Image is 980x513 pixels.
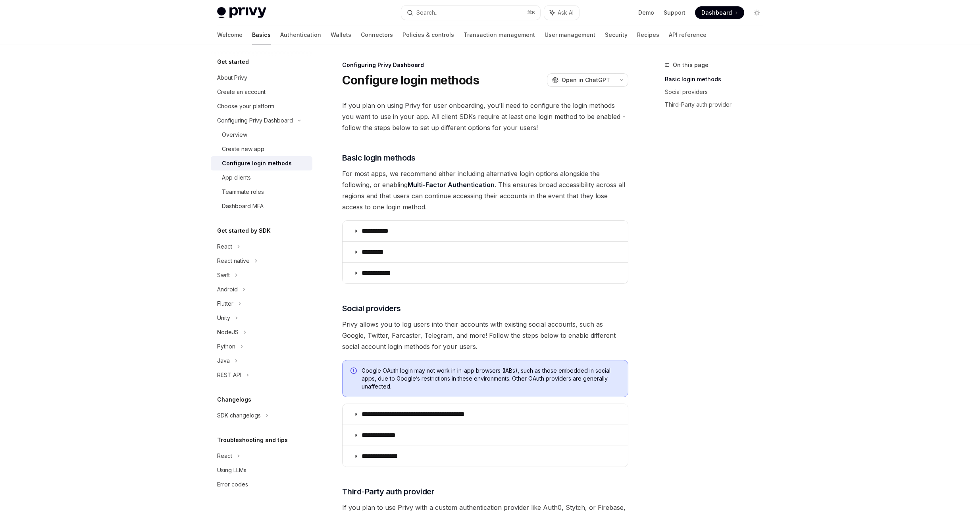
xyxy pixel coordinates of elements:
div: React native [217,256,250,266]
div: Teammate roles [222,187,264,197]
a: Third-Party auth provider [665,98,770,111]
a: About Privy [211,71,312,85]
a: Configure login methods [211,156,312,170]
a: Choose your platform [211,99,312,113]
a: Welcome [217,25,243,44]
img: light logo [217,7,266,18]
div: React [217,451,232,461]
a: Support [664,9,685,17]
span: Open in ChatGPT [562,76,610,84]
div: Unity [217,313,230,323]
a: App clients [211,170,312,185]
span: Ask AI [558,9,574,17]
div: Create new app [222,144,264,154]
a: Create an account [211,85,312,99]
a: Authentication [280,25,321,44]
a: Wallets [331,25,351,44]
svg: Info [350,368,358,375]
div: REST API [217,370,241,380]
span: For most apps, we recommend either including alternative login options alongside the following, o... [342,168,628,212]
a: Basics [252,25,271,44]
a: User management [545,25,595,44]
div: Using LLMs [217,465,246,475]
h1: Configure login methods [342,73,479,87]
a: Security [605,25,628,44]
a: Social providers [665,86,770,98]
div: Choose your platform [217,101,274,111]
span: Social providers [342,303,401,314]
div: App clients [222,173,251,182]
span: Dashboard [701,9,732,17]
div: Flutter [217,299,233,308]
a: Dashboard MFA [211,199,312,213]
h5: Get started by SDK [217,226,271,235]
div: Dashboard MFA [222,201,264,211]
div: Configure login methods [222,159,292,168]
div: Java [217,356,230,366]
a: API reference [669,25,707,44]
div: Search... [416,8,439,17]
button: Search...⌘K [401,6,540,20]
button: Ask AI [544,6,579,20]
div: Error codes [217,480,248,489]
div: Python [217,342,235,351]
h5: Get started [217,57,249,67]
span: Basic login methods [342,152,416,163]
div: Android [217,285,238,294]
span: If you plan on using Privy for user onboarding, you’ll need to configure the login methods you wa... [342,100,628,133]
div: NodeJS [217,327,239,337]
a: Multi-Factor Authentication [408,181,495,189]
button: Toggle dark mode [751,6,763,19]
a: Transaction management [464,25,535,44]
div: React [217,242,232,251]
h5: Troubleshooting and tips [217,435,288,445]
a: Policies & controls [402,25,454,44]
span: ⌘ K [527,10,535,16]
span: Google OAuth login may not work in in-app browsers (IABs), such as those embedded in social apps,... [362,367,620,390]
div: Create an account [217,87,266,97]
div: Overview [222,130,247,140]
span: Third-Party auth provider [342,486,435,497]
div: SDK changelogs [217,411,261,420]
button: Open in ChatGPT [547,73,615,87]
h5: Changelogs [217,395,251,404]
span: Privy allows you to log users into their accounts with existing social accounts, such as Google, ... [342,319,628,352]
a: Dashboard [695,6,744,19]
a: Teammate roles [211,185,312,199]
a: Connectors [361,25,393,44]
div: Configuring Privy Dashboard [342,61,628,69]
div: Swift [217,270,230,280]
a: Demo [638,9,654,17]
div: Configuring Privy Dashboard [217,116,293,125]
a: Basic login methods [665,73,770,86]
a: Error codes [211,477,312,492]
span: On this page [673,60,709,70]
div: About Privy [217,73,247,82]
a: Overview [211,128,312,142]
a: Create new app [211,142,312,156]
a: Using LLMs [211,463,312,477]
a: Recipes [637,25,659,44]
